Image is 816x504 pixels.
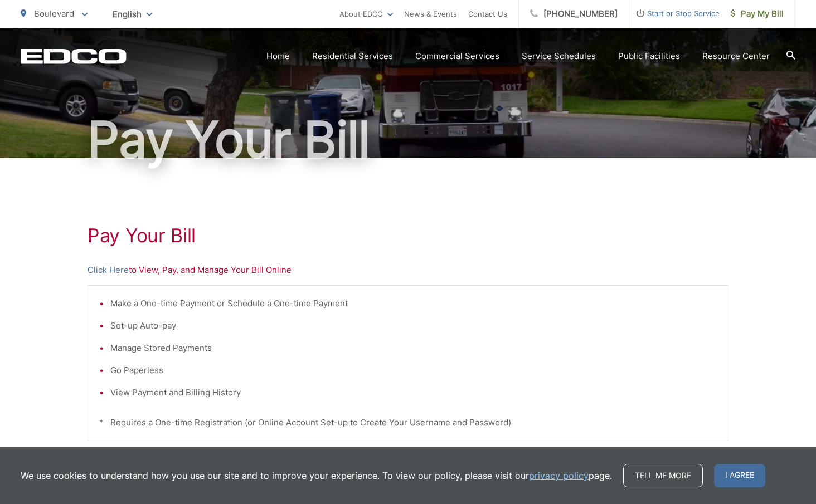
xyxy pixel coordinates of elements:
li: Go Paperless [110,364,717,377]
li: Make a One-time Payment or Schedule a One-time Payment [110,297,717,310]
a: EDCD logo. Return to the homepage. [21,48,127,64]
h1: Pay Your Bill [88,224,728,247]
p: to View, Pay, and Manage Your Bill Online [88,263,728,277]
p: * Requires a One-time Registration (or Online Account Set-up to Create Your Username and Password) [99,416,717,429]
li: View Payment and Billing History [110,386,717,399]
a: Service Schedules [522,50,596,63]
h1: Pay Your Bill [21,112,795,168]
span: English [104,4,161,24]
a: News & Events [404,7,457,21]
a: Resource Center [702,50,770,63]
a: Commercial Services [415,50,499,63]
a: privacy policy [529,469,589,482]
a: Public Facilities [618,50,680,63]
li: Manage Stored Payments [110,341,717,355]
a: Home [266,50,290,63]
p: We use cookies to understand how you use our site and to improve your experience. To view our pol... [21,469,612,482]
li: Set-up Auto-pay [110,319,717,332]
a: Click Here [88,263,129,277]
span: Boulevard [34,8,74,19]
a: Residential Services [312,50,393,63]
span: Pay My Bill [731,7,784,21]
a: About EDCO [339,7,393,21]
a: Contact Us [468,7,507,21]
